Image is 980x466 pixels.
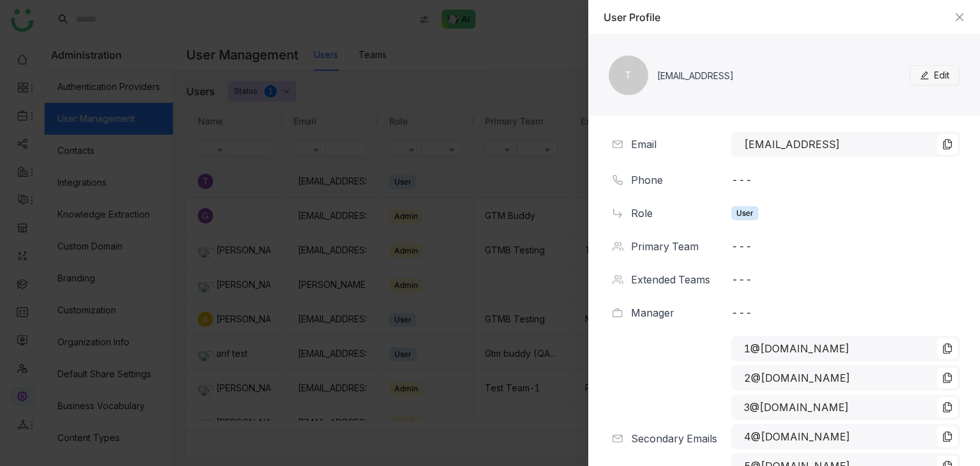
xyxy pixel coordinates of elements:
[604,10,948,24] div: User Profile
[937,368,958,388] img: copy.svg
[607,134,731,154] div: Email
[910,65,960,86] button: Edit
[731,365,960,391] div: 2@[DOMAIN_NAME]
[731,206,759,220] div: User
[607,170,731,190] div: Phone
[934,68,949,82] span: Edit
[937,397,958,417] img: copy.svg
[954,12,965,22] button: Close
[731,273,960,286] div: ---
[937,134,958,154] img: copy.svg
[937,426,958,447] img: copy.svg
[607,236,628,257] img: teams.svg
[731,306,960,319] div: ---
[607,303,731,323] div: Manager
[607,203,731,223] div: Role
[625,56,632,95] span: T
[937,338,958,359] img: copy.svg
[607,303,628,323] img: manager.svg
[731,424,960,449] div: 4@[DOMAIN_NAME]
[657,70,734,81] div: [EMAIL_ADDRESS]
[607,170,628,190] img: phone.svg
[607,269,731,290] div: Extended Teams
[607,269,628,290] img: teams.svg
[607,428,731,449] div: Secondary Emails
[607,236,731,257] div: Primary Team
[731,395,960,420] div: 3@[DOMAIN_NAME]
[607,134,628,154] img: email.svg
[607,203,628,223] img: role.svg
[731,174,960,186] div: ---
[731,132,960,157] div: [EMAIL_ADDRESS]
[731,336,960,361] div: 1@[DOMAIN_NAME]
[607,428,628,449] img: email.svg
[731,240,960,253] div: ---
